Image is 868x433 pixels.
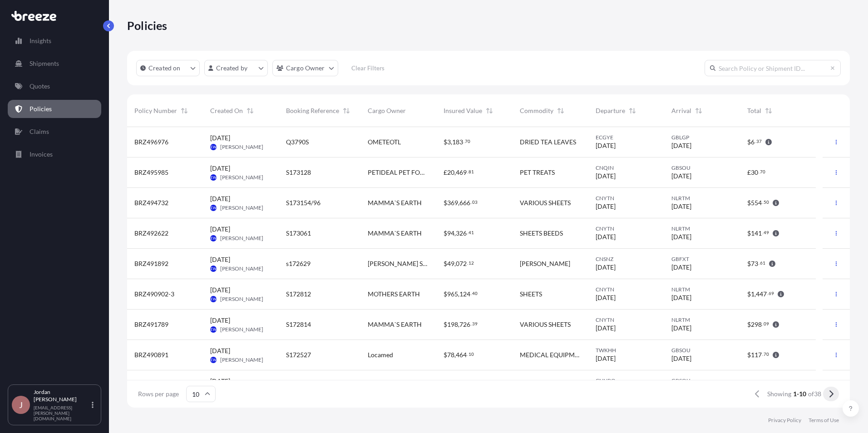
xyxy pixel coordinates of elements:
a: Privacy Policy [768,417,801,424]
span: 70 [465,140,470,143]
span: 464 [456,352,467,358]
span: [DATE] [596,324,616,333]
span: 10 [469,353,474,356]
span: . [471,292,472,295]
span: 447 [756,291,767,297]
span: CNSNZ [596,256,657,263]
span: Total [747,106,761,115]
span: J [19,400,23,409]
button: Sort [484,105,495,116]
a: Quotes [8,77,101,95]
span: 12 [469,261,474,265]
span: MOTHERS EARTH [368,290,420,299]
span: BRZ492622 [134,229,168,238]
span: 20 [447,169,454,176]
span: S172814 [286,320,311,329]
span: CNYTN [596,316,657,324]
span: 726 [459,321,470,328]
span: [DATE] [596,293,616,302]
span: [DATE] [671,293,691,302]
span: 666 [459,200,470,206]
span: GBSOU [671,347,733,354]
p: Claims [30,127,49,136]
a: Claims [8,123,101,141]
span: EW [211,325,217,334]
span: Arrival [671,106,691,115]
span: CNYTN [596,286,657,293]
span: 30 [751,169,758,176]
span: , [454,169,456,176]
span: $ [747,321,751,328]
span: . [755,140,756,143]
span: NLRTM [671,195,733,202]
button: Sort [693,105,704,116]
span: 09 [764,322,769,325]
span: , [458,291,459,297]
span: [DATE] [671,324,691,333]
span: BRZ491789 [134,320,168,329]
span: Q3790S [286,138,309,147]
p: Insights [30,36,51,45]
span: 298 [751,321,762,328]
span: 124 [459,291,470,297]
span: 141 [751,230,762,236]
p: Cargo Owner [286,64,325,73]
span: 40 [472,292,478,295]
span: 49 [764,231,769,234]
span: 03 [472,201,478,204]
input: Search Policy or Shipment ID... [705,60,841,76]
span: BRZ496976 [134,138,168,147]
span: . [467,231,468,234]
span: [DATE] [210,255,230,264]
span: [PERSON_NAME] [220,326,263,333]
span: 49 [447,261,454,267]
p: Quotes [30,82,50,91]
span: . [471,201,472,204]
span: $ [444,230,447,236]
span: . [464,140,464,143]
span: SHEETS [520,290,542,299]
span: . [762,322,763,325]
span: S172527 [286,350,311,359]
span: [DATE] [671,263,691,272]
span: . [467,261,468,265]
span: [DATE] [210,194,230,203]
span: [DATE] [596,354,616,363]
span: , [451,139,452,145]
span: EW [211,264,217,273]
span: [PERSON_NAME] [520,259,570,268]
span: £ [444,169,447,176]
button: Sort [627,105,638,116]
span: 198 [447,321,458,328]
span: Booking Reference [286,106,339,115]
span: [DATE] [671,354,691,363]
span: $ [747,139,751,145]
span: TWKHH [596,347,657,354]
span: MEDICAL EQUIPMENT [520,350,581,359]
span: EW [211,295,217,304]
span: , [755,291,756,297]
span: [DATE] [671,232,691,241]
button: createdBy Filter options [204,60,268,76]
span: 61 [760,261,765,265]
span: . [467,353,468,356]
span: [DATE] [671,141,691,150]
span: [PERSON_NAME] [220,295,263,303]
span: 41 [469,231,474,234]
span: CNYTN [596,195,657,202]
span: DRIED TEA LEAVES [520,138,576,147]
span: Created On [210,106,243,115]
span: 70 [764,353,769,356]
span: Commodity [520,106,553,115]
span: 117 [751,352,762,358]
p: Created by [216,64,248,73]
span: [DATE] [210,316,230,325]
span: NLRTM [671,225,733,232]
span: 1 [751,291,755,297]
span: [DATE] [596,263,616,272]
span: 469 [456,169,467,176]
p: Shipments [30,59,59,68]
span: [PERSON_NAME] [220,143,263,151]
span: [PERSON_NAME] [220,235,263,242]
p: Policies [127,18,168,33]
